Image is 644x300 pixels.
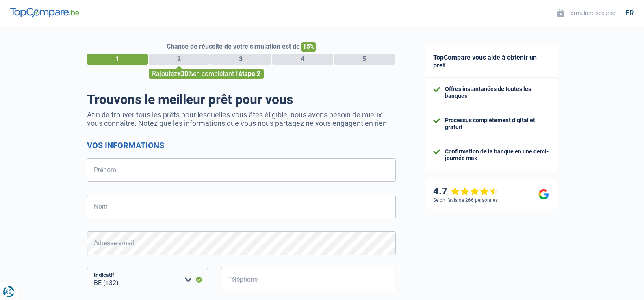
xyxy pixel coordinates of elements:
div: 2 [149,54,210,65]
span: étape 2 [239,70,260,78]
div: fr [625,9,634,17]
h2: Vos informations [87,140,396,150]
div: 4.7 [433,186,499,197]
button: Formulaire sécurisé [553,6,621,19]
input: 401020304 [221,268,396,291]
h1: Trouvons le meilleur prêt pour vous [87,92,396,107]
p: Afin de trouver tous les prêts pour lesquelles vous êtes éligible, nous avons besoin de mieux vou... [87,110,396,127]
div: 4 [272,54,333,65]
div: Confirmation de la banque en une demi-journée max [445,148,549,162]
span: Chance de réussite de votre simulation est de [167,43,300,50]
div: TopCompare vous aide à obtenir un prêt [425,45,557,78]
div: Offres instantanées de toutes les banques [445,86,549,99]
span: +30% [177,70,193,78]
img: TopCompare Logo [10,8,79,17]
div: Rajoutez en complétant l' [149,69,264,79]
span: 15% [301,42,316,52]
div: 5 [334,54,395,65]
div: Processus complètement digital et gratuit [445,117,549,131]
div: 3 [210,54,271,65]
div: Selon l’avis de 266 personnes [433,197,498,203]
div: 1 [87,54,148,65]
